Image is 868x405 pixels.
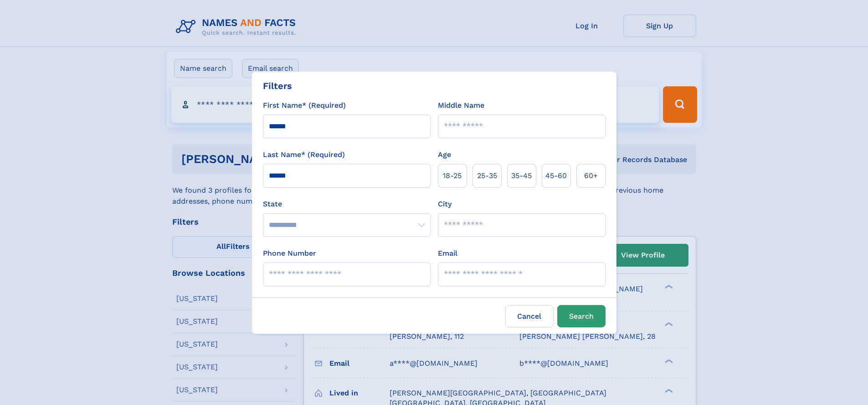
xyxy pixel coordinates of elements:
label: First Name* (Required) [263,100,346,111]
label: Cancel [505,305,554,327]
div: Filters [263,79,292,93]
label: Last Name* (Required) [263,149,345,160]
label: Phone Number [263,248,316,259]
button: Search [557,305,606,327]
span: 35‑45 [511,170,532,181]
span: 45‑60 [545,170,567,181]
label: City [438,199,452,210]
label: Age [438,149,451,160]
label: State [263,199,431,210]
label: Email [438,248,457,259]
span: 60+ [584,170,598,181]
label: Middle Name [438,100,484,111]
span: 18‑25 [443,170,462,181]
span: 25‑35 [477,170,497,181]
